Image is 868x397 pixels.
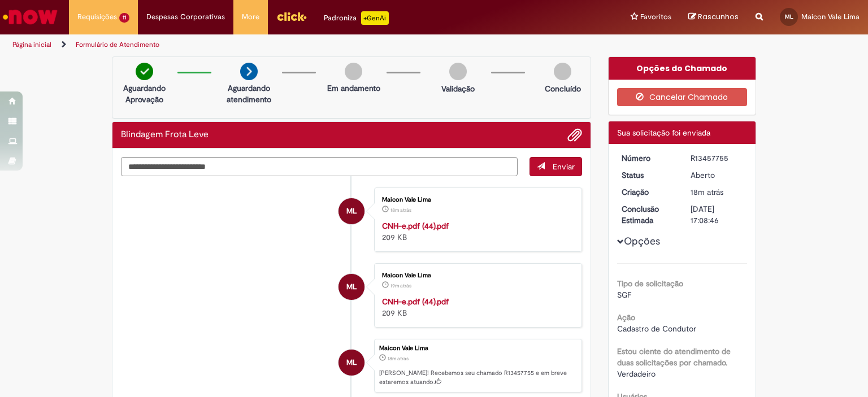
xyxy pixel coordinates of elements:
[388,355,409,362] span: 18m atrás
[379,345,576,352] div: Maicon Vale Lima
[382,197,570,203] div: Maicon Vale Lima
[240,63,258,80] img: arrow-next.png
[617,369,656,379] span: Verdadeiro
[338,350,364,376] div: Maicon Vale Lima
[617,88,748,106] button: Cancelar Chamado
[617,312,635,322] b: Ação
[338,198,364,224] div: Maicon Vale Lima
[382,221,449,231] a: CNH-e.pdf (44).pdf
[345,63,362,80] img: img-circle-grey.png
[698,11,739,22] span: Rascunhos
[617,128,710,138] span: Sua solicitação foi enviada
[553,162,575,172] span: Enviar
[617,346,731,368] b: Estou ciente do atendimento de duas solicitações por chamado.
[390,282,411,289] time: 28/08/2025 13:08:03
[276,8,307,25] img: click_logo_yellow_360x200.png
[688,12,739,23] a: Rascunhos
[346,273,357,300] span: ML
[554,63,571,80] img: img-circle-grey.png
[449,63,467,80] img: img-circle-grey.png
[382,220,570,243] div: 209 KB
[146,11,225,23] span: Despesas Corporativas
[609,57,756,80] div: Opções do Chamado
[691,187,723,197] span: 18m atrás
[390,207,411,213] span: 18m atrás
[441,83,475,94] p: Validação
[346,349,357,376] span: ML
[361,11,389,25] p: +GenAi
[222,82,276,105] p: Aguardando atendimento
[613,186,683,198] dt: Criação
[242,11,259,23] span: More
[390,282,411,289] span: 19m atrás
[691,169,743,181] div: Aberto
[691,152,743,164] div: R13457755
[567,128,582,142] button: Adicionar anexos
[691,203,743,226] div: [DATE] 17:08:46
[545,83,581,94] p: Concluído
[613,203,683,226] dt: Conclusão Estimada
[382,272,570,279] div: Maicon Vale Lima
[617,290,631,300] span: SGF
[388,355,409,362] time: 28/08/2025 13:08:37
[382,296,570,319] div: 209 KB
[117,82,172,105] p: Aguardando Aprovação
[76,40,159,49] a: Formulário de Atendimento
[640,11,671,23] span: Favoritos
[530,157,582,176] button: Enviar
[785,13,793,20] span: ML
[691,186,743,198] div: 28/08/2025 13:08:37
[338,274,364,300] div: Maicon Vale Lima
[12,40,51,49] a: Página inicial
[327,82,380,94] p: Em andamento
[691,187,723,197] time: 28/08/2025 13:08:37
[617,278,683,289] b: Tipo de solicitação
[119,13,129,23] span: 11
[324,11,389,25] div: Padroniza
[1,6,59,28] img: ServiceNow
[613,169,683,181] dt: Status
[121,339,582,393] li: Maicon Vale Lima
[121,130,209,140] h2: Blindagem Frota Leve Histórico de tíquete
[382,296,449,307] a: CNH-e.pdf (44).pdf
[136,63,153,80] img: check-circle-green.png
[390,207,411,213] time: 28/08/2025 13:08:33
[617,324,696,334] span: Cadastro de Condutor
[613,152,683,164] dt: Número
[8,34,570,55] ul: Trilhas de página
[77,11,117,23] span: Requisições
[121,157,518,176] textarea: Digite sua mensagem aqui...
[346,198,357,225] span: ML
[801,12,860,21] span: Maicon Vale Lima
[379,369,576,386] p: [PERSON_NAME]! Recebemos seu chamado R13457755 e em breve estaremos atuando.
